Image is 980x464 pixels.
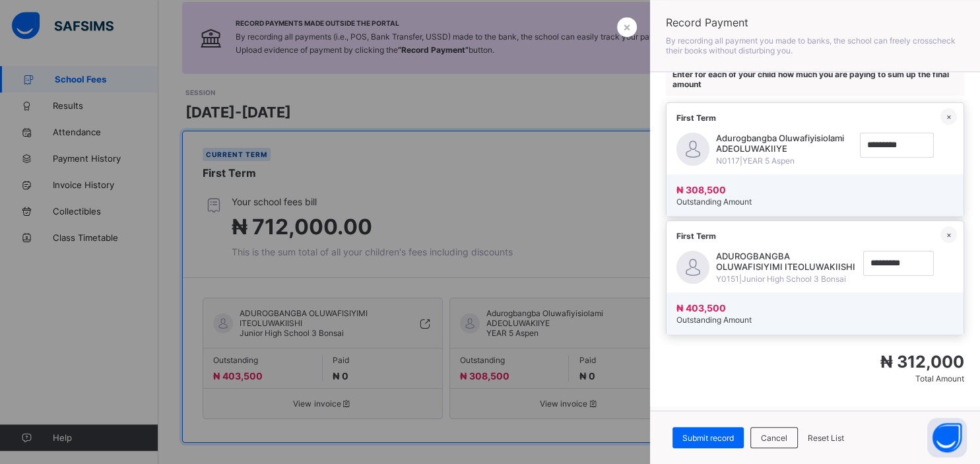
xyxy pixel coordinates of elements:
span: ADUROGBANGBA OLUWAFISIYIMI ITEOLUWAKIISHI [716,251,857,272]
span: Outstanding Amount [676,315,752,325]
span: First Term [676,113,716,123]
span: ₦ 312,000 [880,352,964,372]
span: Submit record [682,433,734,443]
span: Cancel [761,433,787,443]
span: × [623,20,631,34]
span: Y0151 | Junior High School 3 Bonsai [716,274,857,284]
span: Outstanding Amount [676,197,752,207]
span: ₦ 308,500 [676,184,726,195]
span: ₦ 403,500 [676,302,726,314]
span: Total Amount [915,374,964,383]
div: × [940,226,957,243]
span: Record Payment [666,16,964,29]
span: Enter for each of your child how much you are paying to sum up the final amount [672,69,949,89]
span: Reset List [808,433,844,443]
button: Open asap [927,418,967,457]
span: First Term [676,231,716,241]
div: × [940,108,957,125]
span: N0117 | YEAR 5 Aspen [716,156,853,166]
span: Adurogbangba Oluwafiyisiolami ADEOLUWAKIIYE [716,133,853,154]
span: By recording all payment you made to banks, the school can freely crosscheck their books without ... [666,36,956,55]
